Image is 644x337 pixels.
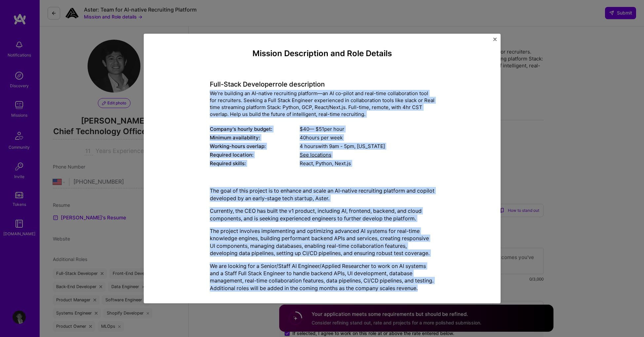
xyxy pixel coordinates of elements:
h4: Full-Stack Developer role description [210,80,435,88]
span: 9am - 5pm , [328,143,357,149]
div: $ 40 — $ 51 per hour [300,126,435,132]
div: Required skills: [210,160,300,167]
p: The project involves implementing and optimizing advanced AI systems for real-time knowledge engi... [210,227,435,257]
div: 4 hours with [US_STATE] [300,143,435,150]
div: Company's hourly budget: [210,126,300,132]
p: Currently, the CEO has built the v1 product, including AI, frontend, backend, and cloud component... [210,207,435,222]
div: Minimum availability: [210,134,300,141]
span: See locations [300,152,331,158]
button: Close [493,38,497,45]
div: React, Python, Next.js [300,160,435,167]
p: The goal of this project is to enhance and scale an AI-native recruiting platform and copilot dev... [210,187,435,202]
div: Working-hours overlap: [210,143,300,150]
h4: Mission Description and Role Details [210,49,435,58]
div: Required location: [210,151,300,158]
div: We’re building an AI-native recruiting platform—an AI co-pilot and real-time collaboration tool f... [210,90,435,118]
p: We are looking for a Senior/Staff AI Engineer/Applied Researcher to work on AI systems and a Staf... [210,262,435,292]
div: 40 hours per week [300,134,435,141]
